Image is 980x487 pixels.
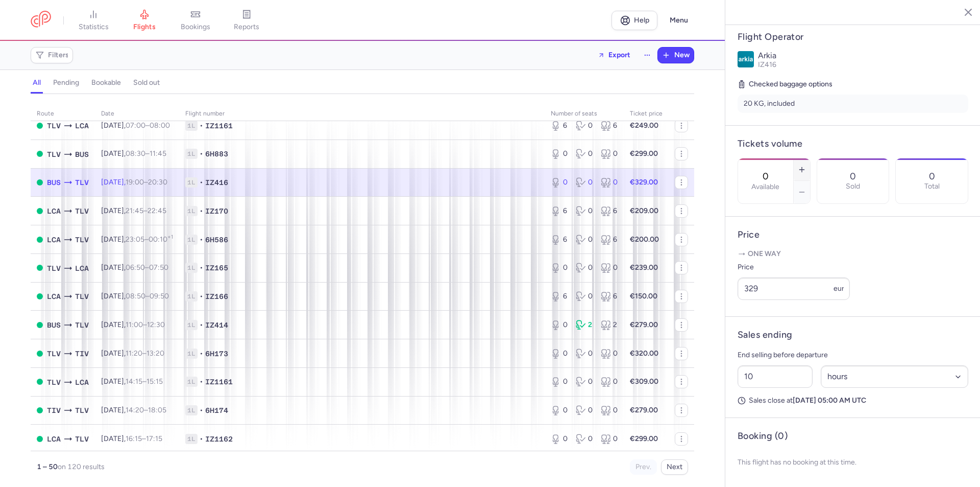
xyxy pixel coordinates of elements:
[601,377,618,387] div: 0
[146,377,163,386] time: 15:15
[630,459,657,475] button: Prev.
[185,377,198,387] span: 1L
[929,171,935,181] p: 0
[167,234,173,240] sup: +1
[205,235,228,245] span: 6H586
[101,406,166,414] span: [DATE],
[31,48,72,63] button: Filters
[846,182,860,191] p: Sold
[68,9,119,32] a: statistics
[126,178,144,187] time: 19:00
[200,434,203,444] span: •
[205,434,233,444] span: IZ1162
[185,206,198,216] span: 1L
[75,405,89,416] span: TLV
[205,291,228,302] span: IZ166
[630,235,659,244] strong: €200.00
[630,377,658,386] strong: €309.00
[738,450,968,475] p: This flight has no booking at this time.
[551,291,568,302] div: 6
[47,348,61,359] span: TLV
[185,405,198,415] span: 1L
[608,51,630,59] span: Export
[630,349,658,358] strong: €320.00
[148,406,166,414] time: 18:05
[630,206,658,215] strong: €209.00
[75,348,89,359] span: TIV
[601,177,618,188] div: 0
[47,263,61,274] span: TLV
[576,405,593,415] div: 0
[205,149,228,159] span: 6H883
[75,433,89,445] span: TLV
[47,433,61,445] span: LCA
[205,263,228,273] span: IZ165
[126,206,166,215] span: –
[221,9,272,32] a: reports
[601,320,618,330] div: 2
[75,263,89,274] span: LCA
[630,121,658,130] strong: €249.00
[850,171,856,181] p: 0
[834,284,844,293] span: eur
[624,106,669,122] th: Ticket price
[75,120,89,131] span: LCA
[200,206,203,216] span: •
[738,138,968,150] h4: Tickets volume
[630,434,658,443] strong: €299.00
[75,149,89,160] span: BUS
[661,459,688,475] button: Next
[611,11,657,30] a: Help
[200,263,203,273] span: •
[150,149,166,158] time: 11:45
[630,178,658,187] strong: €329.00
[758,60,776,69] span: IZ416
[33,78,41,87] h4: all
[185,263,198,273] span: 1L
[126,320,165,329] span: –
[150,292,169,300] time: 09:50
[200,177,203,188] span: •
[47,234,61,245] span: LCA
[200,320,203,330] span: •
[146,434,162,443] time: 17:15
[133,22,156,32] span: flights
[630,292,657,300] strong: €150.00
[48,51,69,59] span: Filters
[551,349,568,359] div: 0
[551,206,568,216] div: 6
[75,291,89,302] span: TLV
[205,121,233,131] span: IZ1161
[601,206,618,216] div: 6
[119,9,170,32] a: flights
[126,263,145,272] time: 06:50
[601,149,618,159] div: 0
[101,349,164,358] span: [DATE],
[738,329,792,341] h4: Sales ending
[551,235,568,245] div: 6
[150,121,170,130] time: 08:00
[126,149,166,158] span: –
[47,205,61,217] span: LCA
[148,206,166,215] time: 22:45
[126,206,143,215] time: 21:45
[47,120,61,131] span: TLV
[185,235,198,245] span: 1L
[576,377,593,387] div: 0
[126,349,164,358] span: –
[205,177,228,188] span: IZ416
[101,377,163,386] span: [DATE],
[738,261,850,273] label: Price
[200,235,203,245] span: •
[185,434,198,444] span: 1L
[126,434,162,443] span: –
[149,263,168,272] time: 07:50
[101,121,170,130] span: [DATE],
[205,377,233,387] span: IZ1161
[126,178,167,187] span: –
[47,291,61,302] span: LCA
[658,48,694,63] button: New
[738,349,968,361] p: End selling before departure
[126,235,144,244] time: 23:05
[738,51,754,67] img: Arkia logo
